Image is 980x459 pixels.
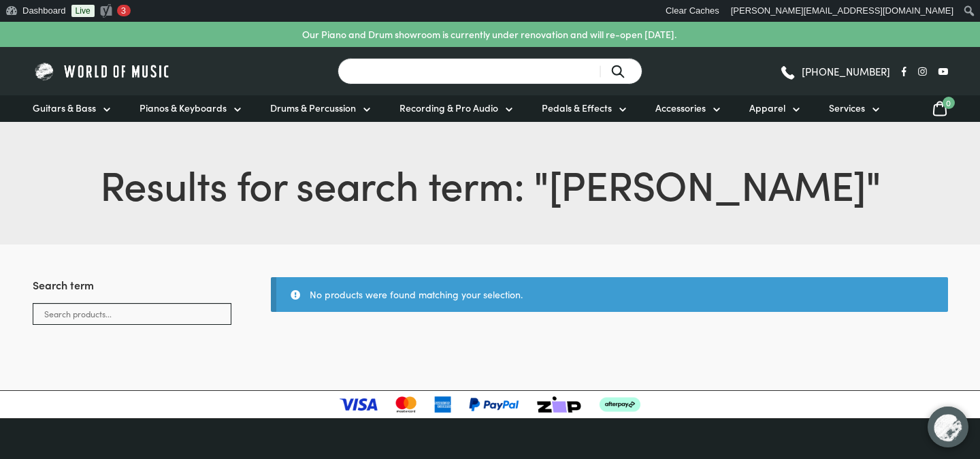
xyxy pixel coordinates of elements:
span: Recording & Pro Audio [399,101,498,115]
iframe: Chat with our support team [919,398,980,459]
div: No products were found matching your selection. [271,277,947,312]
span: 3 [121,5,126,16]
img: payment-logos-updated [340,396,640,413]
input: Search products... [33,303,231,325]
a: [PHONE_NUMBER] [779,61,890,82]
span: [PERSON_NAME] [549,155,866,212]
img: World of Music [33,61,172,82]
span: 0 [943,97,955,109]
p: Our Piano and Drum showroom is currently under renovation and will re-open [DATE]. [302,27,676,42]
span: Accessories [655,101,706,115]
span: Apparel [749,101,785,115]
span: Drums & Percussion [270,101,356,115]
span: Services [829,101,865,115]
span: Pianos & Keyboards [140,101,227,115]
span: Pedals & Effects [542,101,612,115]
a: Live [71,5,95,17]
h1: Results for search term: " " [33,155,948,212]
span: [PHONE_NUMBER] [802,66,890,76]
span: Guitars & Bass [33,101,96,115]
h3: Search term [33,277,231,303]
input: Search for a product ... [338,58,642,84]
